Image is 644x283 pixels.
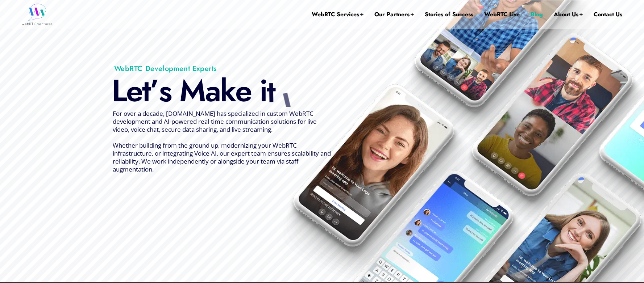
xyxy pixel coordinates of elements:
[113,109,331,173] span: For over a decade, [DOMAIN_NAME] has specialized in custom WebRTC development and AI-powered real...
[113,141,331,173] span: Whether building from the ground up, modernizing your WebRTC infrastructure, or integrating Voice...
[279,86,301,121] div: L
[289,106,313,137] div: i
[92,64,331,73] h1: WebRTC Development Experts
[205,75,220,107] div: a
[266,75,275,108] div: t
[179,75,205,107] div: M
[220,75,235,107] div: k
[142,75,150,107] div: t
[150,75,159,107] div: ’
[22,4,53,25] img: WebRTC.ventures
[235,75,251,107] div: e
[126,75,142,107] div: e
[159,75,171,107] div: s
[112,75,126,107] div: L
[259,75,266,107] div: i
